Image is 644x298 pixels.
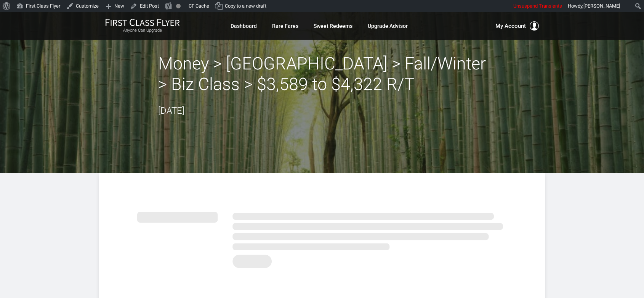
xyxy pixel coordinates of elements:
[231,19,257,33] a: Dashboard
[105,28,180,33] small: Anyone Can Upgrade
[583,3,620,9] span: [PERSON_NAME]
[137,203,507,272] img: summary.svg
[368,19,408,33] a: Upgrade Advisor
[105,18,180,26] img: First Class Flyer
[158,53,486,95] h2: Money > [GEOGRAPHIC_DATA] > Fall/Winter > Biz Class > $3,589 to $4,322 R/T
[158,105,184,116] time: [DATE]
[105,18,180,34] a: First Class FlyerAnyone Can Upgrade
[495,21,539,31] button: My Account
[513,3,562,9] span: Unsuspend Transients
[495,21,526,31] span: My Account
[314,19,352,33] a: Sweet Redeems
[272,19,298,33] a: Rare Fares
